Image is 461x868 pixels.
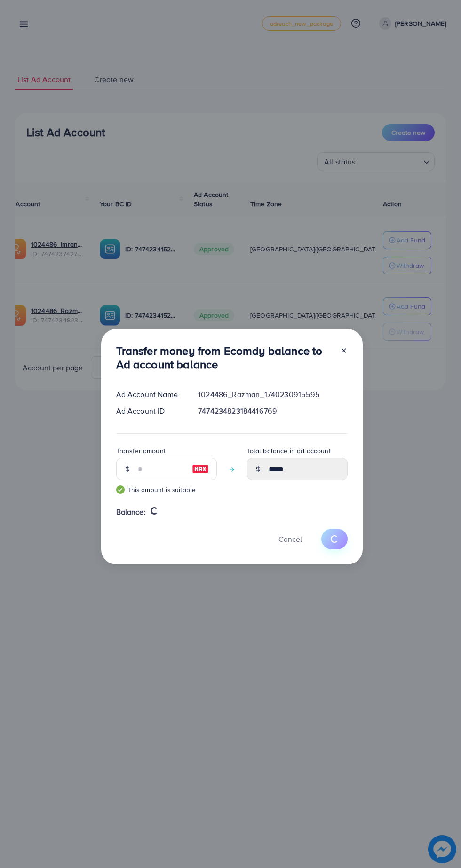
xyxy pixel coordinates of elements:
div: 7474234823184416769 [191,406,355,416]
img: image [192,463,209,475]
h3: Transfer money from Ecomdy balance to Ad account balance [116,344,333,371]
div: 1024486_Razman_1740230915595 [191,389,355,400]
span: Cancel [278,534,302,544]
label: Transfer amount [116,446,166,455]
span: Balance: [116,507,146,517]
button: Cancel [267,529,314,549]
label: Total balance in ad account [247,446,331,455]
small: This amount is suitable [116,485,217,494]
img: guide [116,485,125,494]
div: Ad Account Name [109,389,191,400]
div: Ad Account ID [109,406,191,416]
